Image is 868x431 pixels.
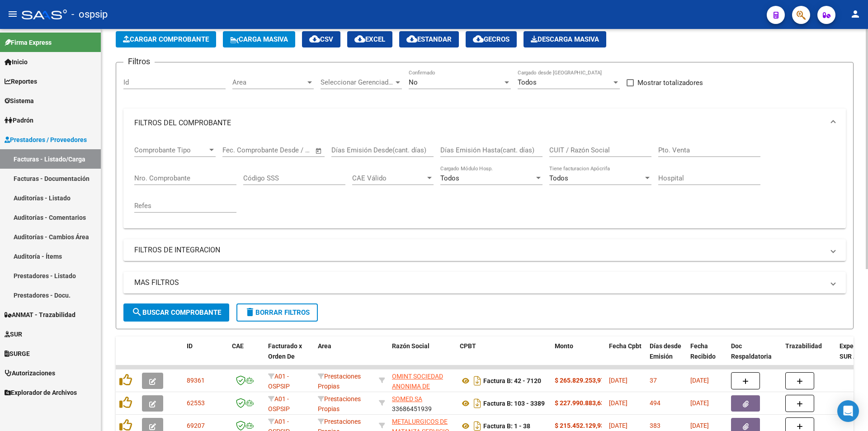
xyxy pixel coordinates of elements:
button: Descarga Masiva [524,31,606,47]
span: Inicio [5,57,28,67]
span: Prestadores / Proveedores [5,135,87,145]
span: ANMAT - Trazabilidad [5,310,75,320]
span: 89361 [187,377,205,384]
span: OMINT SOCIEDAD ANONIMA DE SERVICIOS [392,373,443,401]
span: [DATE] [690,422,709,429]
button: Borrar Filtros [236,303,318,322]
span: CSV [309,35,333,43]
span: Padrón [5,115,33,125]
h3: Filtros [123,55,155,68]
mat-icon: search [132,307,142,317]
span: Doc Respaldatoria [731,342,772,360]
span: Carga Masiva [230,35,288,43]
mat-expansion-panel-header: FILTROS DEL COMPROBANTE [123,109,846,137]
span: Trazabilidad [785,342,822,350]
span: Días desde Emisión [650,342,681,360]
span: Sistema [5,96,34,106]
mat-icon: delete [245,307,255,317]
mat-expansion-panel-header: MAS FILTROS [123,272,846,294]
span: A01 - OSPSIP [268,395,290,413]
span: SURGE [5,349,30,359]
input: Fecha inicio [222,146,259,154]
datatable-header-cell: ID [183,336,228,376]
span: EXCEL [354,35,385,43]
mat-icon: cloud_download [406,33,417,44]
button: Cargar Comprobante [116,31,216,47]
span: 37 [650,377,657,384]
app-download-masive: Descarga masiva de comprobantes (adjuntos) [524,31,606,47]
strong: Factura B: 1 - 38 [483,422,530,430]
input: Fecha fin [267,146,311,154]
span: Buscar Comprobante [132,308,221,317]
span: [DATE] [609,399,627,407]
span: [DATE] [690,399,709,407]
datatable-header-cell: Monto [551,336,605,376]
button: EXCEL [347,31,392,47]
div: 30550245309 [392,371,453,390]
datatable-header-cell: Trazabilidad [782,336,836,376]
span: Reportes [5,76,37,86]
datatable-header-cell: Doc Respaldatoria [727,336,782,376]
span: Seleccionar Gerenciador [321,78,394,86]
i: Descargar documento [472,374,483,388]
mat-icon: cloud_download [309,33,320,44]
span: Descarga Masiva [531,35,599,43]
mat-expansion-panel-header: FILTROS DE INTEGRACION [123,239,846,261]
datatable-header-cell: CAE [228,336,264,376]
span: Todos [549,174,568,182]
mat-panel-title: FILTROS DE INTEGRACION [134,245,824,255]
datatable-header-cell: Facturado x Orden De [264,336,314,376]
span: Borrar Filtros [245,308,310,317]
span: 494 [650,399,660,407]
span: Prestaciones Propias [318,373,361,390]
span: Estandar [406,35,452,43]
datatable-header-cell: Días desde Emisión [646,336,687,376]
datatable-header-cell: Fecha Cpbt [605,336,646,376]
span: SOMED SA [392,395,422,403]
strong: Factura B: 42 - 7120 [483,377,541,384]
span: Todos [518,78,537,86]
strong: Factura B: 103 - 3389 [483,400,545,407]
div: 33686451939 [392,394,453,413]
span: CAE Válido [352,174,425,182]
span: 383 [650,422,660,429]
span: Firma Express [5,38,52,47]
span: Comprobante Tipo [134,146,208,154]
span: - ospsip [71,5,108,24]
span: Gecros [473,35,509,43]
span: [DATE] [609,377,627,384]
mat-icon: menu [7,9,18,19]
datatable-header-cell: Area [314,336,375,376]
span: Area [232,78,306,86]
span: No [409,78,418,86]
button: Open calendar [314,146,324,156]
span: CAE [232,342,244,350]
span: 62553 [187,399,205,407]
span: Area [318,342,331,350]
span: A01 - OSPSIP [268,373,290,390]
mat-icon: person [850,9,861,19]
span: Cargar Comprobante [123,35,209,43]
mat-panel-title: FILTROS DEL COMPROBANTE [134,118,824,128]
mat-icon: cloud_download [473,33,484,44]
span: Explorador de Archivos [5,388,77,398]
span: Monto [555,342,573,350]
span: ID [187,342,193,350]
datatable-header-cell: Razón Social [388,336,456,376]
span: Razón Social [392,342,429,350]
span: Autorizaciones [5,368,55,378]
span: Facturado x Orden De [268,342,302,360]
span: Todos [440,174,459,182]
span: Prestaciones Propias [318,395,361,413]
span: CPBT [460,342,476,350]
span: 69207 [187,422,205,429]
div: Open Intercom Messenger [837,400,859,422]
span: [DATE] [609,422,627,429]
strong: $ 265.829.253,97 [555,377,604,384]
div: FILTROS DEL COMPROBANTE [123,137,846,228]
mat-panel-title: MAS FILTROS [134,278,824,288]
datatable-header-cell: CPBT [456,336,551,376]
button: Buscar Comprobante [123,303,229,322]
strong: $ 215.452.129,93 [555,422,604,429]
strong: $ 227.990.883,63 [555,399,604,407]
